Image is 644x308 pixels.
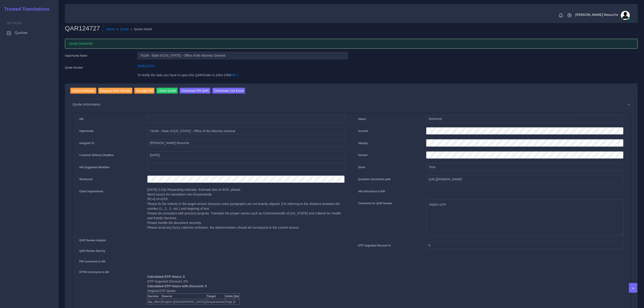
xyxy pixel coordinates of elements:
div: Quote Delivered [65,39,638,49]
label: Assigned To [79,141,94,145]
th: Units [225,294,233,299]
input: Correct Delivery [70,88,96,94]
span: Quote information [73,102,101,107]
img: avatar [621,11,630,20]
label: Account [358,129,368,133]
label: Opportunity Name [65,54,87,58]
a: [PERSON_NAME] Resucheavatar [573,11,631,20]
label: AM Suggested Workflow [79,165,110,169]
label: Industry [358,141,368,145]
th: Source [161,294,206,299]
td: English ([GEOGRAPHIC_DATA]) [161,299,206,305]
textarea: PEEP+DTP [426,200,623,235]
a: QAR124727 [137,64,155,68]
td: 8 [233,299,239,305]
label: DTPM Comments to AM [79,270,109,274]
div: Quote information [69,99,633,110]
input: pm [147,139,344,147]
input: Download LSA Excel [212,88,245,94]
h2: Trusted Translations [1,6,50,12]
th: Target [206,294,225,299]
span: [PERSON_NAME] Resuche [575,13,618,16]
h2: QAR124727 [65,25,103,32]
b: Calculated DTP Hours: 0 [147,275,185,278]
td: Kinyarwanda [206,299,225,305]
li: Quote Detail [129,27,152,32]
label: AM [79,117,83,121]
label: QAR Review Analysis [79,238,106,242]
span: Quotes [15,30,28,35]
a: Quote [120,27,129,32]
a: Trusted Translations [1,5,50,13]
label: Status [358,117,366,121]
label: Comments for QAR Review [358,201,392,205]
label: Client requirements [79,189,103,193]
label: Quotation documents path [358,177,391,181]
label: AM instructions to PM [358,189,385,193]
label: Wordcount [79,177,93,181]
input: Request QAR Review [98,88,133,94]
div: DTP Sugested Discount: 0% Original DTP Quote: [144,270,348,305]
a: Home [106,27,115,32]
a: AR-1 [231,73,238,77]
a: Quotes [3,28,55,37]
th: Qty [233,294,239,299]
label: Quote Number [65,66,83,70]
input: Change PM [134,88,155,94]
td: dtp_office [147,299,162,305]
span: Sections [7,21,22,25]
label: Opportunity [79,129,94,133]
label: Customer Delivery Deadline [79,153,114,157]
label: Driver [358,165,366,169]
b: Calculated DTP Hours with Discount: 0 [147,284,207,288]
label: PM Comments to AM [79,260,105,264]
td: Page [225,299,233,305]
label: DTP Sugested Discount % [358,244,391,248]
th: Service [147,294,162,299]
div: To Notify the Sale you have to open this QAR/Order in Zoho CRM [134,73,351,80]
label: QAR Review Sent by [79,249,105,253]
input: Clone Quote [156,88,178,94]
label: Domain [358,153,368,157]
p: [DATE] 3:22p Requesitng estimate. Estimate due on 8/25, please. Word source for translation into ... [147,187,344,230]
input: Download PM QAR [180,88,211,94]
